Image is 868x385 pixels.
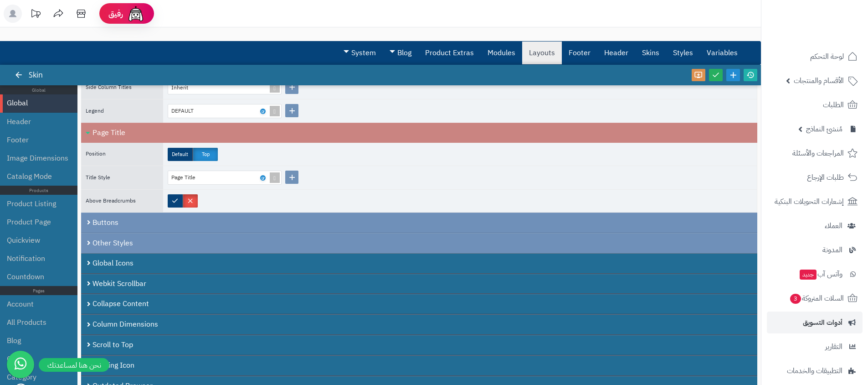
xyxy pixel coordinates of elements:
[822,244,842,256] span: المدونة
[767,360,863,382] a: التطبيقات والخدمات
[794,74,844,87] span: الأقسام والمنتجات
[825,340,842,353] span: التقارير
[81,253,757,274] div: Global Icons
[193,148,218,161] label: Top
[700,42,745,64] a: Variables
[81,123,757,143] div: Page Title
[792,147,844,160] span: المراجعات والأسئلة
[790,294,801,304] span: 3
[24,5,47,25] a: تحديثات المنصة
[800,270,817,280] span: جديد
[86,150,106,158] span: Position
[767,312,863,333] a: أدوات التسويق
[86,83,132,91] span: Side Column Titles
[787,364,842,377] span: التطبيقات والخدمات
[806,123,842,135] span: مُنشئ النماذج
[81,314,757,335] div: Column Dimensions
[775,195,844,208] span: إشعارات التحويلات البنكية
[171,171,205,184] div: Page Title
[127,5,145,23] img: ai-face.png
[108,8,123,19] span: رفيق
[810,50,844,63] span: لوحة التحكم
[171,104,203,117] div: DEFAULT
[767,239,863,261] a: المدونة
[481,42,522,64] a: Modules
[81,335,757,355] div: Scroll to Top
[767,215,863,237] a: العملاء
[168,148,193,161] label: Default
[806,23,859,42] img: logo-2.png
[597,42,635,64] a: Header
[81,355,757,376] div: Loading Icon
[418,42,481,64] a: Product Extras
[666,42,700,64] a: Styles
[81,274,757,294] div: Webkit Scrollbar
[767,94,863,116] a: الطلبات
[81,233,757,253] div: Other Styles
[86,107,104,115] span: Legend
[803,316,842,329] span: أدوات التسويق
[767,46,863,68] a: لوحة التحكم
[81,294,757,314] div: Collapse Content
[86,173,110,182] span: Title Style
[807,171,844,184] span: طلبات الإرجاع
[522,42,562,64] a: Layouts
[789,292,844,305] span: السلات المتروكة
[767,142,863,164] a: المراجعات والأسئلة
[16,65,52,85] div: Skin
[635,42,666,64] a: Skins
[81,213,757,233] div: Buttons
[799,268,842,281] span: وآتس آب
[562,42,597,64] a: Footer
[337,42,383,64] a: System
[171,81,197,94] div: Inherit
[86,197,136,205] span: Above Breadcrumbs
[825,219,842,232] span: العملاء
[767,336,863,358] a: التقارير
[767,263,863,285] a: وآتس آبجديد
[823,99,844,111] span: الطلبات
[767,287,863,309] a: السلات المتروكة3
[767,191,863,213] a: إشعارات التحويلات البنكية
[767,166,863,188] a: طلبات الإرجاع
[383,42,418,64] a: Blog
